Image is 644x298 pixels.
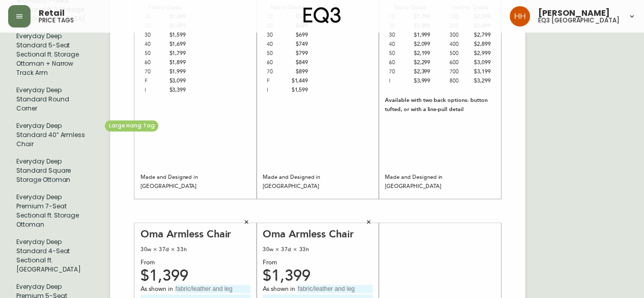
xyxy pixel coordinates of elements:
div: $1,399 [263,272,373,281]
img: 6b766095664b4c6b511bd6e414aa3971 [510,6,530,26]
span: [PERSON_NAME] [538,9,610,17]
div: $2,999 [470,49,491,58]
div: 60 [389,58,410,67]
h5: eq3 [GEOGRAPHIC_DATA] [538,17,620,23]
div: 50 [267,49,288,58]
div: $1,899 [165,58,186,67]
div: 30w × 37d × 33h [263,245,373,254]
div: 800 [450,76,470,86]
div: 50 [145,49,165,58]
div: $699 [288,31,309,40]
li: Large Hang Tag [8,233,98,278]
div: $849 [288,58,309,67]
li: Large Hang Tag [8,188,98,233]
div: Made and Designed in [GEOGRAPHIC_DATA] [141,173,250,191]
span: Retail [39,9,65,17]
input: fabric/leather and leg [297,285,373,293]
div: $3,399 [165,86,186,95]
div: $2,799 [470,31,491,40]
div: $1,999 [410,31,431,40]
div: $1,799 [165,49,186,58]
input: fabric/leather and leg [175,285,250,293]
div: $1,699 [165,40,186,49]
div: 30 [267,31,288,40]
h5: price tags [39,17,74,23]
span: As shown in [263,285,297,294]
div: $1,999 [165,67,186,76]
li: Large Hang Tag [8,153,98,188]
div: Oma Armless Chair [263,228,373,240]
div: $3,299 [470,76,491,86]
div: $2,899 [470,40,491,49]
div: Made and Designed in [GEOGRAPHIC_DATA] [385,173,495,191]
div: 40 [145,40,165,49]
div: $899 [288,67,309,76]
div: 300 [450,31,470,40]
div: Made and Designed in [GEOGRAPHIC_DATA] [263,173,373,191]
div: 40 [267,40,288,49]
div: 500 [450,49,470,58]
div: Oma Armless Chair [141,228,250,240]
div: From [141,258,250,267]
div: I [389,76,410,86]
div: $2,099 [410,40,431,49]
div: 30w × 37d × 33h [141,245,250,254]
div: 70 [267,67,288,76]
div: $1,599 [165,31,186,40]
li: Large Hang Tag [8,28,98,82]
div: 70 [389,67,410,76]
div: 60 [267,58,288,67]
div: $749 [288,40,309,49]
div: 30 [389,31,410,40]
div: I [267,86,288,95]
div: I [145,86,165,95]
div: 50 [389,49,410,58]
div: 700 [450,67,470,76]
div: $1,399 [141,272,250,281]
div: $2,199 [410,49,431,58]
span: As shown in [141,285,175,294]
li: Everyday Deep Standard 40” Armless Chair [8,117,98,153]
div: Available with two back options: button tufted, or with a line-pull detail [385,96,495,114]
div: $3,199 [470,67,491,76]
div: 70 [145,67,165,76]
img: logo [303,7,341,23]
div: $799 [288,49,309,58]
div: $3,099 [470,58,491,67]
div: $3,999 [410,76,431,86]
div: From [263,258,373,267]
div: 60 [145,58,165,67]
div: 85/89.5w × 40.5d × 33h [31,71,141,80]
div: 600 [450,58,470,67]
div: $2,299 [410,58,431,67]
div: $3,099 [165,76,186,86]
div: $2,399 [410,67,431,76]
div: F [267,76,288,86]
div: [PERSON_NAME] Sofa Bed (Queen) [31,42,141,68]
div: 40 [389,40,410,49]
div: F [145,76,165,86]
div: 30 [145,31,165,40]
li: Large Hang Tag [8,82,98,117]
div: $1,449 [288,76,309,86]
div: 400 [450,40,470,49]
div: $1,599 [288,86,309,95]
